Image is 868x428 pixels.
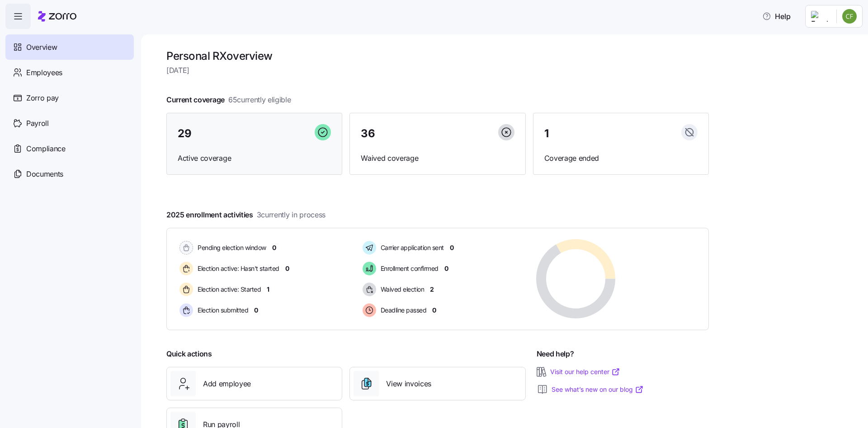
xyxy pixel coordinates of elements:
[203,378,251,390] span: Add employee
[178,153,331,164] span: Active coverage
[272,243,276,252] span: 0
[195,264,279,273] span: Election active: Hasn't started
[26,168,63,180] span: Documents
[386,378,431,390] span: View invoices
[5,60,134,85] a: Employees
[166,94,291,106] span: Current coverage
[544,128,549,139] span: 1
[195,306,248,315] span: Election submitted
[267,285,269,294] span: 1
[552,385,644,394] a: See what’s new on our blog
[361,128,375,139] span: 36
[26,118,49,129] span: Payroll
[285,264,289,273] span: 0
[26,92,59,104] span: Zorro pay
[228,94,291,106] span: 65 currently eligible
[166,65,709,76] span: [DATE]
[378,285,425,294] span: Waived election
[762,11,791,22] span: Help
[755,7,798,25] button: Help
[26,67,62,78] span: Employees
[178,128,191,139] span: 29
[26,42,57,53] span: Overview
[378,264,439,273] span: Enrollment confirmed
[378,306,427,315] span: Deadline passed
[444,264,448,273] span: 0
[842,9,857,24] img: c3d8e9d2b56b82223afda276d8a56efd
[378,243,444,252] span: Carrier application sent
[195,243,266,252] span: Pending election window
[550,367,620,376] a: Visit our help center
[5,34,134,60] a: Overview
[450,243,454,252] span: 0
[257,209,325,221] span: 3 currently in process
[537,348,574,360] span: Need help?
[544,153,698,164] span: Coverage ended
[430,285,434,294] span: 2
[254,306,258,315] span: 0
[166,209,325,221] span: 2025 enrollment activities
[166,49,709,63] h1: Personal RX overview
[195,285,261,294] span: Election active: Started
[26,143,66,154] span: Compliance
[166,348,212,360] span: Quick actions
[432,306,436,315] span: 0
[361,153,514,164] span: Waived coverage
[5,161,134,187] a: Documents
[5,111,134,136] a: Payroll
[5,136,134,161] a: Compliance
[5,85,134,111] a: Zorro pay
[811,11,829,22] img: Employer logo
